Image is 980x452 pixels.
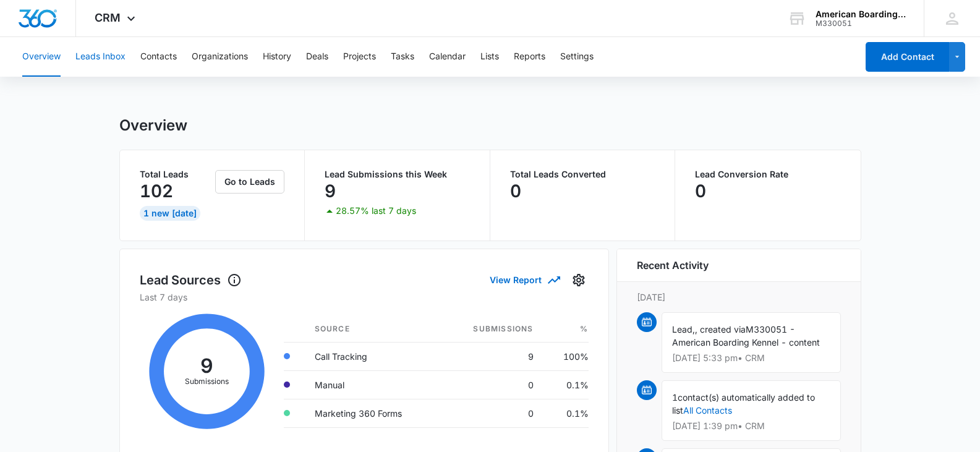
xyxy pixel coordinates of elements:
button: Overview [22,37,61,77]
h1: Lead Sources [140,271,242,289]
td: 0.1% [543,399,589,427]
p: Last 7 days [140,291,589,304]
button: Add Contact [866,42,949,72]
p: Lead Conversion Rate [695,170,841,179]
div: account id [816,19,906,28]
p: Total Leads [140,170,213,179]
button: View Report [490,269,559,291]
button: Contacts [140,37,177,77]
span: M330051 - American Boarding Kennel - content [672,324,820,348]
h1: Overview [119,116,187,135]
p: Lead Submissions this Week [325,170,470,179]
span: 1 [672,392,678,403]
button: Reports [514,37,545,77]
p: [DATE] 5:33 pm • CRM [672,354,830,362]
p: 102 [140,181,173,201]
td: Call Tracking [305,342,441,370]
td: 0.1% [543,370,589,399]
p: 28.57% last 7 days [336,207,416,215]
p: [DATE] 1:39 pm • CRM [672,422,830,430]
button: Settings [560,37,594,77]
th: Submissions [441,316,543,343]
td: Marketing 360 Forms [305,399,441,427]
button: Projects [343,37,376,77]
p: [DATE] [637,291,841,304]
p: Total Leads Converted [510,170,655,179]
button: Deals [306,37,328,77]
h6: Recent Activity [637,258,709,273]
button: Lists [480,37,499,77]
td: 9 [441,342,543,370]
span: CRM [95,11,121,24]
p: 9 [325,181,336,201]
th: % [543,316,589,343]
td: 0 [441,370,543,399]
button: History [263,37,291,77]
p: 0 [695,181,706,201]
button: Organizations [192,37,248,77]
button: Go to Leads [215,170,284,194]
div: 1 New [DATE] [140,206,200,221]
span: contact(s) automatically added to list [672,392,815,416]
p: 0 [510,181,521,201]
td: 0 [441,399,543,427]
button: Settings [569,270,589,290]
td: 100% [543,342,589,370]
span: Lead, [672,324,695,335]
a: All Contacts [683,405,732,416]
th: Source [305,316,441,343]
button: Calendar [429,37,466,77]
span: , created via [695,324,746,335]
button: Leads Inbox [75,37,126,77]
td: Manual [305,370,441,399]
button: Tasks [391,37,414,77]
div: account name [816,9,906,19]
a: Go to Leads [215,176,284,187]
